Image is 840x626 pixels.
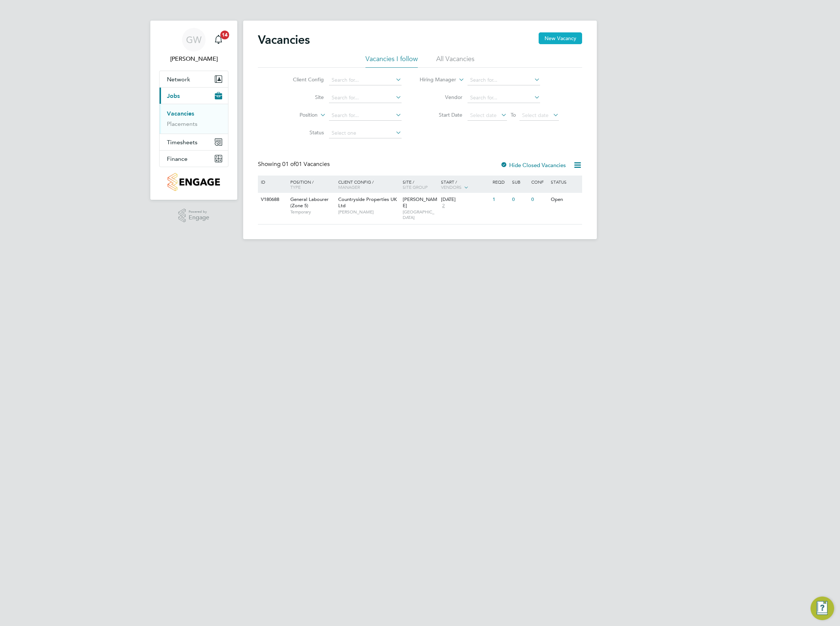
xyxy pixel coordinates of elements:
[441,197,489,203] div: [DATE]
[167,92,180,99] span: Jobs
[167,120,197,127] a: Placements
[549,193,581,206] div: Open
[468,93,540,103] input: Search for...
[549,176,581,188] div: Status
[529,176,549,188] div: Conf
[159,173,228,191] a: Go to home page
[491,193,510,206] div: 1
[811,597,834,620] button: Engage Resource Center
[178,209,210,223] a: Powered byEngage
[522,112,549,119] span: Select date
[159,54,228,63] span: George White
[186,35,202,45] span: GW
[336,176,401,193] div: Client Config /
[275,112,318,119] label: Position
[329,128,402,138] input: Select one
[211,28,226,52] a: 14
[329,75,402,85] input: Search for...
[420,112,462,118] label: Start Date
[160,151,228,167] button: Finance
[258,160,331,168] div: Showing
[403,184,428,190] span: Site Group
[329,93,402,103] input: Search for...
[168,173,220,191] img: countryside-properties-logo-retina.png
[491,176,510,188] div: Reqd
[281,94,324,100] label: Site
[441,203,446,209] span: 2
[441,184,462,190] span: Vendors
[159,28,228,63] a: GW[PERSON_NAME]
[338,184,360,190] span: Manager
[403,196,437,209] span: [PERSON_NAME]
[160,134,228,150] button: Timesheets
[258,32,310,47] h2: Vacancies
[468,75,540,85] input: Search for...
[290,196,329,209] span: General Labourer (Zone 5)
[259,176,285,188] div: ID
[281,129,324,136] label: Status
[167,155,188,162] span: Finance
[290,209,335,215] span: Temporary
[285,176,336,193] div: Position /
[220,31,229,39] span: 14
[470,112,497,119] span: Select date
[189,215,209,221] span: Engage
[167,76,190,83] span: Network
[329,110,402,121] input: Search for...
[403,209,438,220] span: [GEOGRAPHIC_DATA]
[500,162,566,169] label: Hide Closed Vacancies
[338,196,397,209] span: Countryside Properties UK Ltd
[539,32,582,44] button: New Vacancy
[189,209,209,215] span: Powered by
[401,176,440,193] div: Site /
[414,76,456,84] label: Hiring Manager
[160,71,228,87] button: Network
[259,193,285,206] div: V180688
[160,104,228,134] div: Jobs
[510,176,529,188] div: Sub
[160,88,228,104] button: Jobs
[420,94,462,100] label: Vendor
[436,54,475,68] li: All Vacancies
[510,193,529,206] div: 0
[282,160,330,168] span: 01 Vacancies
[529,193,549,206] div: 0
[167,139,197,146] span: Timesheets
[439,176,491,194] div: Start /
[281,76,324,83] label: Client Config
[508,110,518,120] span: To
[167,110,194,117] a: Vacancies
[150,21,237,200] nav: Main navigation
[365,54,418,68] li: Vacancies I follow
[290,184,301,190] span: Type
[282,160,295,168] span: 01 of
[338,209,399,215] span: [PERSON_NAME]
